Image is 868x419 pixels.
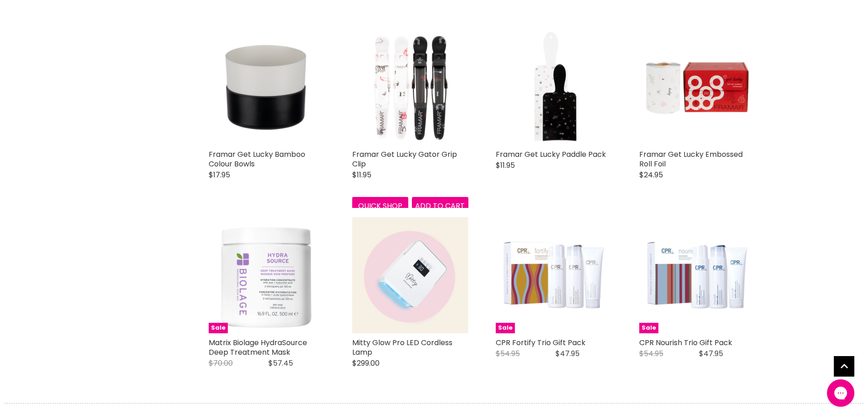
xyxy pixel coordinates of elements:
[496,348,520,359] span: $54.95
[209,217,325,333] a: Matrix Biolage HydraSource Deep Treatment Mask Sale
[352,358,380,368] span: $299.00
[496,29,612,145] a: Framar Get Lucky Paddle Pack Framar Get Lucky Paddle Pack
[352,197,409,215] button: Quick shop
[496,160,515,171] span: $11.95
[496,217,612,333] a: CPR Fortify Trio Gift Pack CPR Fortify Trio Gift Pack Sale
[352,29,468,145] img: Framar Get Lucky Gator Grip Clip
[639,29,755,145] img: Framar Get Lucky Embossed Roll Foil
[639,348,663,359] span: $54.95
[209,337,307,357] a: Matrix Biolage HydraSource Deep Treatment Mask
[639,170,663,180] span: $24.95
[639,337,732,348] a: CPR Nourish Trio Gift Pack
[352,337,452,357] a: Mitty Glow Pro LED Cordless Lamp
[352,170,371,180] span: $11.95
[352,217,468,333] img: Mitty Glow Pro LED Cordless Lamp
[209,217,325,333] img: Matrix Biolage HydraSource Deep Treatment Mask
[496,29,612,145] img: Framar Get Lucky Paddle Pack
[496,337,586,348] a: CPR Fortify Trio Gift Pack
[268,358,293,368] span: $57.45
[352,149,457,169] a: Framar Get Lucky Gator Grip Clip
[639,323,658,333] span: Sale
[639,217,755,333] a: CPR Nourish Trio Gift Pack CPR Nourish Trio Gift Pack Sale
[639,149,743,169] a: Framar Get Lucky Embossed Roll Foil
[209,29,325,145] img: Framar Get Lucky Bamboo Colour Bowls
[415,201,465,211] span: Add to cart
[209,29,325,145] a: Framar Get Lucky Bamboo Colour Bowls Framar Get Lucky Bamboo Colour Bowls
[352,29,468,145] a: Framar Get Lucky Gator Grip Clip Framar Get Lucky Gator Grip Clip
[209,358,233,368] span: $70.00
[555,348,580,359] span: $47.95
[496,217,612,333] img: CPR Fortify Trio Gift Pack
[412,197,468,215] button: Add to cart
[209,149,305,169] a: Framar Get Lucky Bamboo Colour Bowls
[699,348,723,359] span: $47.95
[639,217,755,333] img: CPR Nourish Trio Gift Pack
[209,170,230,180] span: $17.95
[496,323,515,333] span: Sale
[352,217,468,333] a: Mitty Glow Pro LED Cordless Lamp Mitty Glow Pro LED Cordless Lamp
[496,149,606,160] a: Framar Get Lucky Paddle Pack
[209,323,228,333] span: Sale
[822,376,859,410] iframe: Gorgias live chat messenger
